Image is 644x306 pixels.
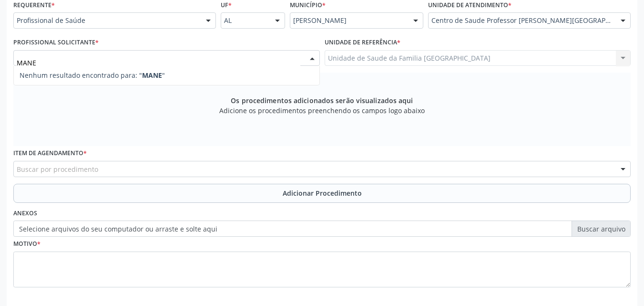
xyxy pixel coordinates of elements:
[13,35,99,50] label: Profissional Solicitante
[13,184,631,203] button: Adicionar Procedimento
[13,237,41,252] label: Motivo
[325,35,400,50] label: Unidade de referência
[13,146,87,161] label: Item de agendamento
[293,16,404,25] span: [PERSON_NAME]
[13,206,37,221] label: Anexos
[224,16,266,25] span: AL
[17,164,98,174] span: Buscar por procedimento
[431,16,611,25] span: Centro de Saude Professor [PERSON_NAME][GEOGRAPHIC_DATA]
[231,95,413,106] span: Os procedimentos adicionados serão visualizados aqui
[219,106,425,116] span: Adicione os procedimentos preenchendo os campos logo abaixo
[17,53,300,73] input: Profissional solicitante
[20,71,165,80] span: Nenhum resultado encontrado para: " "
[283,188,362,198] span: Adicionar Procedimento
[17,16,196,25] span: Profissional de Saúde
[142,71,162,80] strong: MANE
